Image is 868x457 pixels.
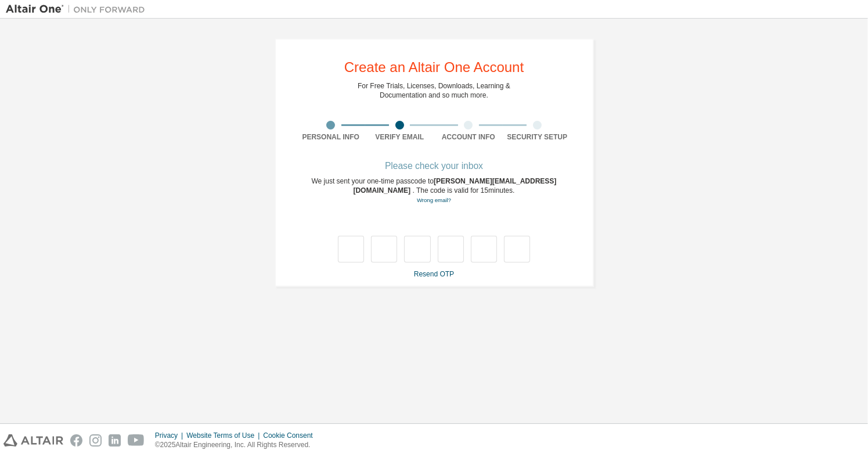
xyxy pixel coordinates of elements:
span: [PERSON_NAME][EMAIL_ADDRESS][DOMAIN_NAME] [354,177,557,195]
div: For Free Trials, Licenses, Downloads, Learning & Documentation and so much more. [358,81,510,100]
img: altair_logo.svg [3,434,63,447]
div: Security Setup [503,132,572,142]
div: Account Info [434,132,503,142]
div: Website Terms of Use [186,431,263,440]
div: Create an Altair One Account [344,60,524,74]
a: Resend OTP [414,270,454,278]
div: Privacy [155,431,186,440]
img: Altair One [6,3,151,15]
div: Personal Info [297,132,366,142]
img: facebook.svg [70,434,82,447]
div: Please check your inbox [297,163,572,170]
div: We just sent your one-time passcode to . The code is valid for 15 minutes. [297,177,572,205]
div: Verify Email [365,132,434,142]
img: instagram.svg [89,434,102,447]
p: © 2025 Altair Engineering, Inc. All Rights Reserved. [155,440,320,450]
a: Go back to the registration form [417,197,451,203]
img: linkedin.svg [109,434,121,447]
div: Cookie Consent [263,431,319,440]
img: youtube.svg [128,434,145,447]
